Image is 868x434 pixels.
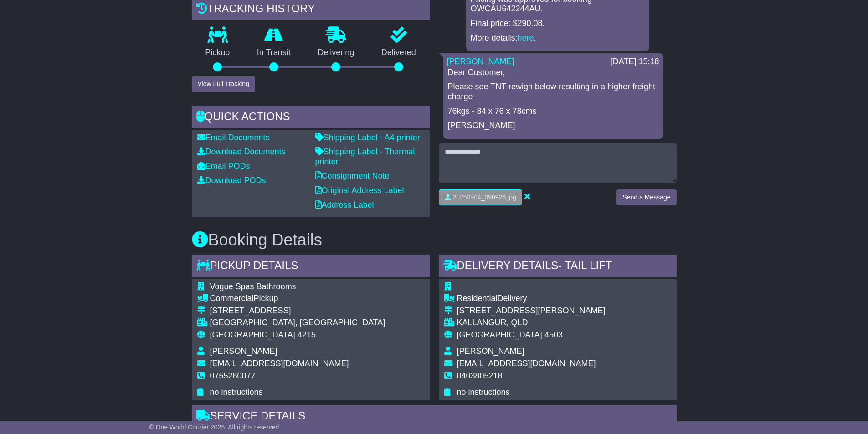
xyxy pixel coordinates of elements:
div: KALLANGUR, QLD [457,318,606,328]
a: here [518,33,534,42]
a: Consignment Note [315,171,390,180]
p: Delivering [304,48,368,58]
div: Delivery Details [439,255,677,279]
div: Service Details [192,405,677,429]
span: 0403805218 [457,371,503,380]
div: Delivery [457,294,606,304]
div: [STREET_ADDRESS][PERSON_NAME] [457,306,606,316]
div: Pickup Details [192,255,430,279]
span: Vogue Spas Bathrooms [210,282,296,291]
a: Email PODs [197,162,250,171]
a: Download PODs [197,176,266,185]
div: [GEOGRAPHIC_DATA], [GEOGRAPHIC_DATA] [210,318,385,328]
p: Delivered [368,48,430,58]
a: Shipping Label - Thermal printer [315,147,415,166]
p: In Transit [243,48,304,58]
a: [PERSON_NAME] [447,57,514,66]
p: [PERSON_NAME] [448,121,658,131]
button: View Full Tracking [192,76,255,92]
a: Download Documents [197,147,286,156]
span: no instructions [457,388,510,397]
span: [PERSON_NAME] [210,347,277,356]
p: Pickup [192,48,244,58]
span: - Tail Lift [558,259,612,271]
a: Original Address Label [315,186,404,195]
button: Send a Message [616,189,676,205]
p: Final price: $290.08. [471,19,645,29]
a: Shipping Label - A4 printer [315,133,420,142]
span: [PERSON_NAME] [457,347,524,356]
p: More details: . [471,33,645,43]
a: Email Documents [197,133,270,142]
span: © One World Courier 2025. All rights reserved. [149,424,281,431]
span: no instructions [210,388,263,397]
p: Please see TNT rewigh below resulting in a higher freight charge [448,82,658,102]
div: [DATE] 15:18 [611,57,659,67]
span: 4503 [544,330,563,339]
p: 76kgs - 84 x 76 x 78cms [448,107,658,117]
div: Quick Actions [192,106,430,130]
span: [GEOGRAPHIC_DATA] [457,330,542,339]
span: [EMAIL_ADDRESS][DOMAIN_NAME] [210,359,349,368]
a: Address Label [315,200,374,209]
h3: Booking Details [192,231,677,249]
p: Dear Customer, [448,68,658,78]
div: [STREET_ADDRESS] [210,306,385,316]
span: Residential [457,294,498,303]
span: 0755280077 [210,371,256,380]
div: Pickup [210,294,385,304]
span: Commercial [210,294,254,303]
span: [EMAIL_ADDRESS][DOMAIN_NAME] [457,359,596,368]
span: [GEOGRAPHIC_DATA] [210,330,295,339]
span: 4215 [298,330,316,339]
